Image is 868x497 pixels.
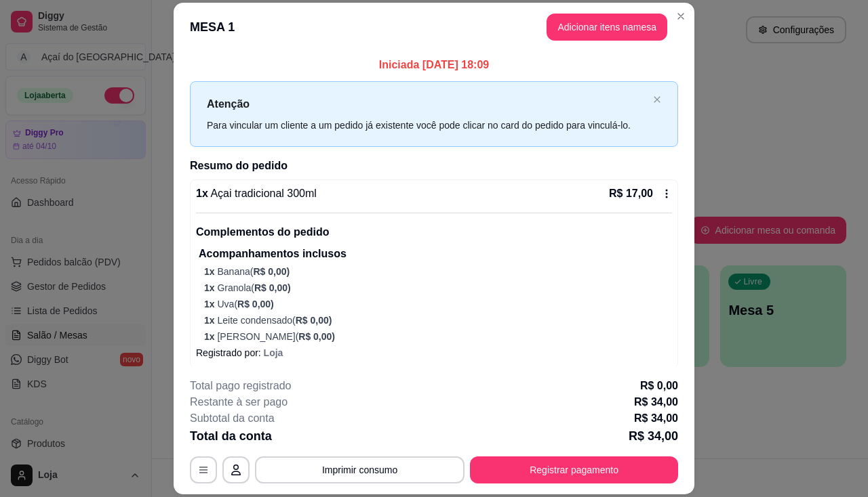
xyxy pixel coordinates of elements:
[204,299,217,309] span: 1 x
[670,5,692,27] button: Close
[640,378,678,394] p: R$ 0,00
[196,224,672,240] p: Complementos do pedido
[204,315,217,326] span: 1 x
[255,456,465,483] button: Imprimir consumo
[470,456,678,483] button: Registrar pagamento
[196,346,672,360] p: Registrado por:
[190,158,678,174] h2: Resumo do pedido
[207,95,648,112] p: Atenção
[204,281,672,295] p: Granola (
[264,347,283,358] span: Loja
[190,57,678,73] p: Iniciada [DATE] 18:09
[207,118,648,133] div: Para vincular um cliente a um pedido já existente você pode clicar no card do pedido para vinculá...
[196,186,317,202] p: 1 x
[653,95,661,104] span: close
[296,315,332,326] span: R$ 0,00 )
[629,427,678,446] p: R$ 34,00
[190,378,291,394] p: Total pago registrado
[190,427,272,446] p: Total da conta
[204,330,672,343] p: [PERSON_NAME] (
[174,3,694,51] header: MESA 1
[254,282,291,293] span: R$ 0,00 )
[190,410,275,427] p: Subtotal da conta
[190,394,288,410] p: Restante à ser pago
[237,299,274,309] span: R$ 0,00 )
[653,95,661,104] button: close
[634,410,678,427] p: R$ 34,00
[208,188,317,199] span: Açai tradicional 300ml
[298,331,335,342] span: R$ 0,00 )
[609,186,653,202] p: R$ 17,00
[204,282,217,293] span: 1 x
[199,246,672,262] p: Acompanhamentos inclusos
[204,314,672,327] p: Leite condensado (
[204,266,217,277] span: 1 x
[547,14,667,41] button: Adicionar itens namesa
[253,266,290,277] span: R$ 0,00 )
[204,265,672,278] p: Banana (
[634,394,678,410] p: R$ 34,00
[204,331,217,342] span: 1 x
[204,297,672,311] p: Uva (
